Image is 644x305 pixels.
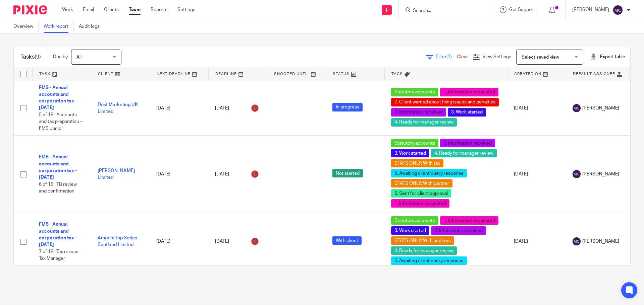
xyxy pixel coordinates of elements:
span: 5 of 18 · Accounts and tax preparation – FMS Junior [39,112,83,131]
span: Filter [436,55,457,59]
span: STATS ONLY: With auditors [391,236,454,245]
span: In progress [332,103,363,111]
span: 5. Awaiting client query response [391,169,467,177]
span: 1. Information requested [440,216,498,225]
span: 2. Information received [391,108,446,117]
span: 6. Sent for client approval [391,189,451,198]
a: Reports [151,6,167,13]
p: [PERSON_NAME] [572,6,609,13]
span: With client [332,236,362,245]
span: 1. Information requested [391,199,449,208]
a: Work [62,6,73,13]
a: Audit logs [79,20,105,33]
a: FMS - Annual accounts and corporation tax - [DATE] [39,155,77,180]
span: 4. Ready for manager review [391,118,457,127]
span: 6 of 18 · TB review and confirmation [39,182,77,194]
a: Clients [104,6,119,13]
span: 4. Ready for manager review [431,149,497,157]
span: 7 of 18 · Tax review - Tax Manager [39,249,80,261]
span: [PERSON_NAME] [582,238,619,245]
span: Statutory accounts [391,139,438,147]
span: Get Support [509,7,535,12]
p: Due by [53,54,68,60]
img: Pixie [13,5,47,14]
span: Tags [391,72,403,76]
span: Not started [332,169,363,177]
img: svg%3E [612,5,623,15]
span: 7. Client warned about filing issues and penalties [391,98,499,106]
td: [DATE] [150,81,208,136]
div: [DATE] [215,169,260,179]
a: [PERSON_NAME] Limited [98,168,135,180]
h1: Tasks [20,54,41,61]
input: Search [412,8,473,14]
span: 3. Work started [391,226,429,235]
a: Dost Marketing UK Limited [98,102,138,114]
a: Work report [44,20,74,33]
span: Select saved view [522,55,559,60]
a: Amorim Top Series Scotland Limited [98,236,137,247]
span: 5. Awaiting client query response [391,256,467,265]
span: All [76,55,82,60]
td: [DATE] [507,213,566,270]
td: [DATE] [150,136,208,213]
td: [DATE] [507,136,566,213]
span: 4. Ready for manager review [391,246,457,255]
img: svg%3E [573,170,581,178]
div: [DATE] [215,236,260,247]
span: Statutory accounts [391,216,438,225]
td: [DATE] [150,213,208,270]
div: Export table [590,54,625,60]
span: (9) [35,54,41,60]
a: Clear [457,55,468,59]
span: STATS ONLY: With tax [391,159,443,167]
span: (7) [446,55,452,59]
span: 2. Information received [440,139,495,147]
div: [DATE] [215,103,260,113]
td: [DATE] [507,81,566,136]
a: Team [129,6,141,13]
a: Settings [177,6,195,13]
img: svg%3E [573,104,581,112]
span: 2. Information received [431,226,486,235]
span: 3. Work started [448,108,486,117]
a: FMS - Annual accounts and corporation tax - [DATE] [39,85,77,110]
span: Statutory accounts [391,88,438,96]
a: Email [83,6,94,13]
span: [PERSON_NAME] [582,105,619,111]
a: FMS - Annual accounts and corporation tax - [DATE] [39,222,77,247]
a: Overview [13,20,39,33]
span: STATS ONLY: With partner [391,179,452,187]
span: View Settings [482,55,511,59]
span: [PERSON_NAME] [582,171,619,177]
img: svg%3E [573,237,581,245]
span: 3. Work started [391,149,429,157]
span: 1. Information requested [440,88,498,96]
